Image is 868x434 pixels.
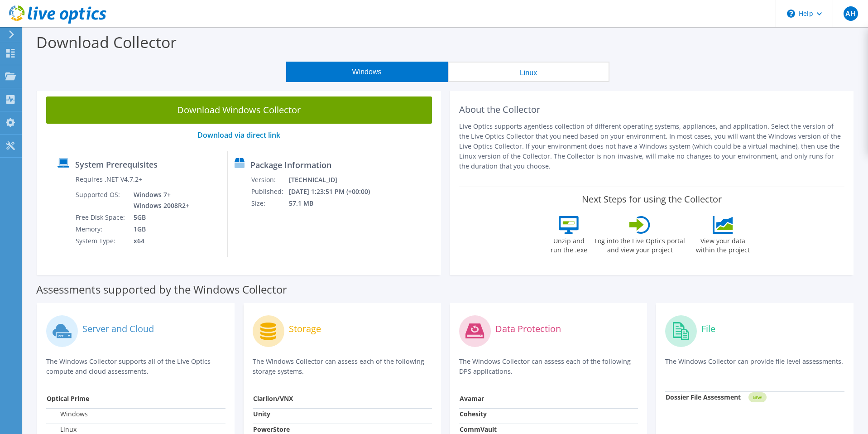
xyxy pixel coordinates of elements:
[701,324,715,333] label: File
[36,32,177,53] label: Download Collector
[690,234,755,255] label: View your data within the project
[594,234,686,255] label: Log into the Live Optics portal and view your project
[253,357,432,376] p: The Windows Collector can assess each of the following storage systems.
[459,357,638,376] p: The Windows Collector can assess each of the following DPS applications.
[286,62,448,82] button: Windows
[36,285,287,294] label: Assessments supported by the Windows Collector
[127,235,191,247] td: x64
[666,393,741,401] strong: Dossier File Assessment
[665,357,844,375] p: The Windows Collector can provide file level assessments.
[127,189,191,212] td: Windows 7+ Windows 2008R2+
[82,324,154,333] label: Server and Cloud
[582,194,722,205] label: Next Steps for using the Collector
[75,189,127,212] td: Supported OS:
[127,223,191,235] td: 1GB
[753,395,762,400] tspan: NEW!
[460,425,497,434] strong: CommVault
[75,235,127,247] td: System Type:
[46,96,432,124] a: Download Windows Collector
[288,186,382,198] td: [DATE] 1:23:51 PM (+00:00)
[251,198,288,209] td: Size:
[844,6,858,21] span: AH
[75,223,127,235] td: Memory:
[289,324,321,333] label: Storage
[787,10,795,18] svg: \n
[460,410,487,418] strong: Cohesity
[127,212,191,223] td: 5GB
[253,394,293,403] strong: Clariion/VNX
[253,425,290,434] strong: PowerStore
[459,104,845,115] h2: About the Collector
[197,130,280,140] a: Download via direct link
[288,174,382,186] td: [TECHNICAL_ID]
[288,198,382,209] td: 57.1 MB
[47,410,88,419] label: Windows
[459,121,845,171] p: Live Optics supports agentless collection of different operating systems, appliances, and applica...
[251,174,288,186] td: Version:
[75,212,127,223] td: Free Disk Space:
[76,175,142,184] label: Requires .NET V4.7.2+
[548,234,590,255] label: Unzip and run the .exe
[250,160,331,169] label: Package Information
[253,410,270,418] strong: Unity
[495,324,561,333] label: Data Protection
[75,160,158,169] label: System Prerequisites
[47,425,77,434] label: Linux
[251,186,288,198] td: Published:
[46,357,225,376] p: The Windows Collector supports all of the Live Optics compute and cloud assessments.
[47,394,89,403] strong: Optical Prime
[448,62,609,82] button: Linux
[460,394,484,403] strong: Avamar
